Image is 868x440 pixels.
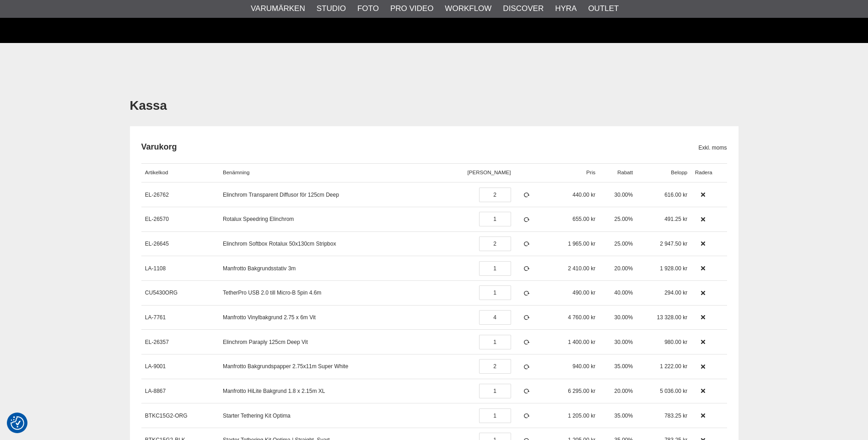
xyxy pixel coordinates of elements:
[223,241,336,247] a: Elinchrom Softbox Rotalux 50x130cm Stripbox
[568,265,589,272] span: 2 410.00
[145,339,169,345] a: EL-26357
[657,314,681,321] span: 13 328.00
[223,388,325,394] a: Manfrotto HiLite Bakgrund 1.8 x 2.15m XL
[614,413,633,419] span: 35.00%
[145,290,178,296] a: CU5430ORG
[614,192,633,198] span: 30.00%
[568,314,589,321] span: 4 760.00
[130,97,739,115] h1: Kassa
[468,170,511,175] span: [PERSON_NAME]
[660,363,681,370] span: 1 222.00
[145,388,166,394] a: LA-8867
[695,170,712,175] span: Radera
[145,216,169,222] a: EL-26570
[586,170,595,175] span: Pris
[617,170,633,175] span: Rabatt
[145,265,166,272] a: LA-1108
[698,144,727,152] span: Exkl. moms
[223,363,348,370] a: Manfrotto Bakgrundspapper 2.75x11m Super White
[223,192,339,198] a: Elinchrom Transparent Diffusor för 125cm Deep
[572,363,589,370] span: 940.00
[572,216,589,222] span: 655.00
[614,363,633,370] span: 35.00%
[614,216,633,222] span: 25.00%
[141,141,699,153] h2: Varukorg
[664,413,681,419] span: 783.25
[223,290,321,296] a: TetherPro USB 2.0 till Micro-B 5pin 4.6m
[572,192,589,198] span: 440.00
[588,3,619,15] a: Outlet
[503,3,544,15] a: Discover
[223,216,294,222] a: Rotalux Speedring Elinchrom
[223,413,291,419] a: Starter Tethering Kit Optima
[445,3,491,15] a: Workflow
[145,170,168,175] span: Artikelkod
[568,388,589,394] span: 6 295.00
[664,192,681,198] span: 616.00
[664,290,681,296] span: 294.00
[664,339,681,345] span: 980.00
[660,388,681,394] span: 5 036.00
[145,241,169,247] a: EL-26645
[671,170,687,175] span: Belopp
[660,265,681,272] span: 1 928.00
[614,241,633,247] span: 25.00%
[317,3,346,15] a: Studio
[223,314,316,321] a: Manfrotto Vinylbakgrund 2.75 x 6m Vit
[555,3,577,15] a: Hyra
[572,290,589,296] span: 490.00
[568,413,589,419] span: 1 205.00
[660,241,681,247] span: 2 947.50
[145,413,188,419] a: BTKC15G2-ORG
[223,170,249,175] span: Benämning
[664,216,681,222] span: 491.25
[145,363,166,370] a: LA-9001
[614,290,633,296] span: 40.00%
[11,415,24,431] button: Samtyckesinställningar
[223,265,296,272] a: Manfrotto Bakgrundsstativ 3m
[568,339,589,345] span: 1 400.00
[614,388,633,394] span: 20.00%
[223,339,308,345] a: Elinchrom Paraply 125cm Deep Vit
[568,241,589,247] span: 1 965.00
[11,416,24,430] img: Revisit consent button
[614,265,633,272] span: 20.00%
[357,3,379,15] a: Foto
[614,339,633,345] span: 30.00%
[614,314,633,321] span: 30.00%
[251,3,305,15] a: Varumärken
[145,192,169,198] a: EL-26762
[390,3,433,15] a: Pro Video
[145,314,166,321] a: LA-7761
